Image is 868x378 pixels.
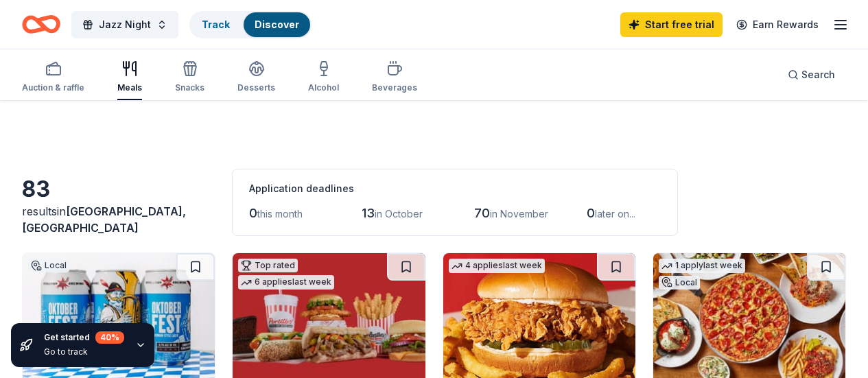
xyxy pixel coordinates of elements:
div: Meals [117,82,142,93]
div: 83 [22,176,215,203]
span: this month [257,208,303,220]
span: [GEOGRAPHIC_DATA], [GEOGRAPHIC_DATA] [22,204,186,235]
button: Alcohol [308,55,339,100]
span: in November [490,208,548,220]
button: TrackDiscover [189,11,312,38]
div: 1 apply last week [659,259,745,273]
a: Discover [255,19,299,30]
button: Snacks [175,55,204,100]
div: Local [659,276,700,290]
div: Desserts [237,82,275,93]
span: 70 [474,206,490,220]
span: 13 [362,206,375,220]
div: 4 applies last week [449,259,545,273]
button: Search [777,61,846,88]
div: Alcohol [308,82,339,93]
a: Earn Rewards [728,12,827,37]
div: results [22,203,215,236]
span: 0 [587,206,595,220]
div: Go to track [44,346,124,357]
button: Auction & raffle [22,55,84,100]
a: Home [22,8,60,40]
div: 6 applies last week [238,275,334,290]
div: Local [28,259,69,272]
span: 0 [249,206,257,220]
div: Auction & raffle [22,82,84,93]
button: Jazz Night [71,11,178,38]
span: in [22,204,186,235]
span: later on... [595,208,635,220]
div: Application deadlines [249,180,661,197]
button: Beverages [372,55,417,100]
div: Get started [44,331,124,344]
div: Snacks [175,82,204,93]
a: Start free trial [620,12,723,37]
button: Meals [117,55,142,100]
div: 40 % [95,331,124,344]
span: in October [375,208,423,220]
a: Track [202,19,230,30]
button: Desserts [237,55,275,100]
span: Search [801,67,835,83]
span: Jazz Night [99,16,151,33]
div: Top rated [238,259,298,272]
div: Beverages [372,82,417,93]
